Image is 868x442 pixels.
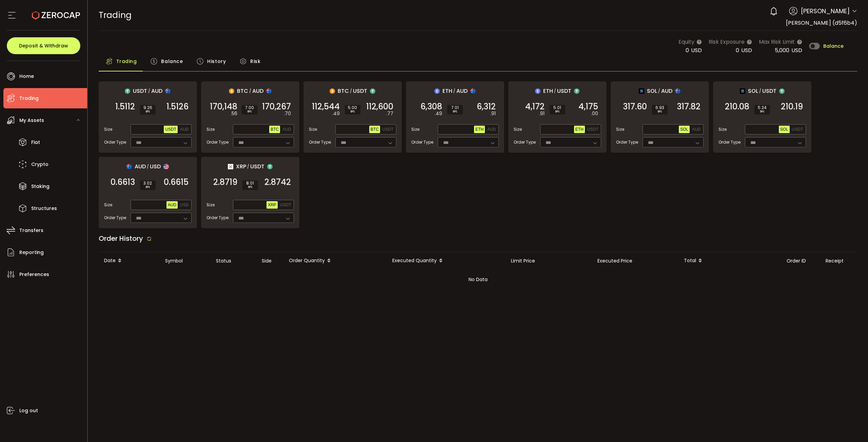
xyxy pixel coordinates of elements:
img: usdt_portfolio.svg [779,88,785,94]
img: aud_portfolio.svg [675,88,680,94]
div: Symbol [160,257,211,265]
span: BTC [371,127,379,132]
button: USDT [381,126,395,133]
span: 170,267 [262,103,291,110]
span: Max Risk Limit [759,38,795,46]
span: 5.01 [552,106,563,110]
span: Size [104,202,112,208]
span: Order Type [718,139,741,145]
span: Trading [116,55,137,68]
div: Executed Price [592,257,678,265]
span: 2.8719 [213,179,237,186]
span: 210.19 [781,103,803,110]
span: Structures [31,204,57,213]
img: usd_portfolio.svg [163,164,169,169]
img: aud_portfolio.svg [470,88,476,94]
span: USDT [382,127,394,132]
button: BTC [369,126,380,133]
span: Home [19,71,34,81]
span: Fiat [31,138,40,147]
img: eth_portfolio.svg [434,88,440,94]
span: AUD [168,203,176,207]
span: Transfers [19,226,43,235]
em: / [453,88,455,94]
i: BPS [552,110,563,114]
em: .49 [435,110,442,117]
i: BPS [244,110,255,114]
i: BPS [655,110,665,114]
span: BTC [271,127,279,132]
span: AUD [151,87,162,95]
img: eth_portfolio.svg [535,88,540,94]
i: BPS [143,185,153,189]
span: 170,148 [210,103,237,110]
span: 112,600 [366,103,393,110]
div: Receipt [820,257,857,265]
span: USD [691,46,702,54]
button: XRP [267,201,278,209]
span: USDT [280,203,291,207]
span: Risk [250,55,260,68]
span: 317.60 [623,103,647,110]
span: USDT [762,87,776,95]
span: 8.01 [245,181,255,185]
span: AUD [282,127,291,132]
span: SOL [647,87,657,95]
button: ETH [574,126,585,133]
em: / [148,88,150,94]
span: 1.5112 [115,103,135,110]
span: ETH [475,127,484,132]
span: 0 [686,46,689,54]
span: Order Type [104,215,126,221]
span: USDT [165,127,176,132]
div: Order ID [781,257,820,265]
span: 0.6613 [111,179,135,186]
button: BTC [269,126,280,133]
span: Order Type [514,139,536,145]
img: usdt_portfolio.svg [125,88,130,94]
span: AUD [692,127,701,132]
em: / [554,88,556,94]
span: Size [514,126,522,132]
button: AUD [281,126,292,133]
span: 4,175 [578,103,598,110]
span: 5.00 [348,106,358,110]
img: usdt_portfolio.svg [574,88,579,94]
span: 0.6615 [164,179,189,186]
em: / [247,164,249,170]
span: Trading [19,93,39,103]
img: sol_portfolio.png [740,88,745,94]
span: Size [718,126,727,132]
img: xrp_portfolio.png [228,164,233,169]
span: History [207,55,226,68]
button: SOL [779,126,790,133]
em: .91 [490,110,496,117]
span: Log out [19,406,38,416]
button: USDT [586,126,600,133]
div: Total [678,255,781,267]
span: USDT [587,127,598,132]
em: / [147,164,149,170]
span: Order Type [411,139,433,145]
span: Order Type [206,215,229,221]
span: AUD [456,87,468,95]
span: Order Type [206,139,229,145]
button: USDT [164,126,178,133]
div: Limit Price [506,257,592,265]
em: / [658,88,660,94]
button: USDT [791,126,805,133]
span: AUD [135,162,146,171]
span: USD [741,46,752,54]
img: usdt_portfolio.svg [370,88,375,94]
iframe: Chat Widget [834,409,868,442]
em: .56 [231,110,237,117]
button: USDT [279,201,293,209]
span: ETH [575,127,584,132]
div: No Data [99,269,857,290]
span: 2.8742 [264,179,291,186]
i: BPS [245,185,255,189]
span: 4,172 [525,103,545,110]
span: Size [104,126,112,132]
span: Order Type [616,139,638,145]
span: USD [150,162,161,171]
